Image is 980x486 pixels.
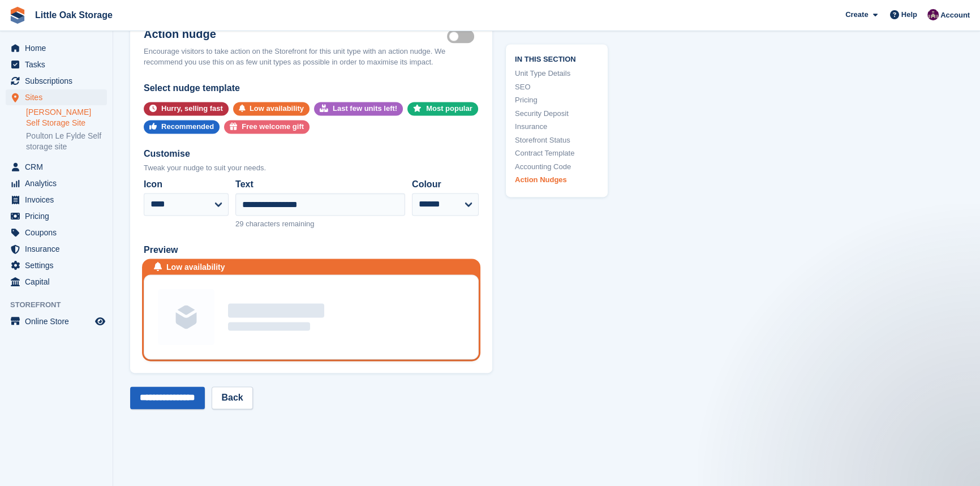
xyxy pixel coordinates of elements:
span: Home [25,40,93,56]
a: menu [6,73,107,89]
button: Free welcome gift [224,120,310,134]
a: menu [6,192,107,208]
div: Free welcome gift [242,120,304,134]
a: Action Nudges [515,175,599,186]
div: Last few units left! [333,102,397,115]
a: Poulton Le Fylde Self storage site [26,131,107,152]
a: menu [6,208,107,224]
span: Settings [25,257,93,273]
span: Sites [25,89,93,105]
div: Preview [144,243,479,257]
span: Analytics [25,175,93,191]
div: Low availability [250,102,304,115]
span: Pricing [25,208,93,224]
label: Is active [447,35,479,37]
a: Accounting Code [515,161,599,173]
span: Capital [25,274,93,290]
a: Unit Type Details [515,68,599,80]
div: Encourage visitors to take action on the Storefront for this unit type with an action nudge. We r... [144,46,479,68]
span: Account [940,10,970,21]
a: Pricing [515,95,599,106]
a: menu [6,257,107,273]
button: Most popular [407,102,478,115]
span: Create [845,9,868,20]
a: menu [6,89,107,105]
span: Invoices [25,192,93,208]
span: Coupons [25,225,93,240]
a: menu [6,40,107,56]
img: Morgen Aujla [927,9,939,20]
button: Low availability [233,102,310,115]
button: Last few units left! [314,102,403,115]
span: Subscriptions [25,73,93,89]
h2: Action nudge [144,28,447,41]
a: Security Deposit [515,108,599,119]
a: [PERSON_NAME] Self Storage Site [26,107,107,128]
a: menu [6,274,107,290]
a: Preview store [93,315,107,328]
div: Select nudge template [144,81,479,95]
a: Storefront Status [515,135,599,146]
button: Hurry, selling fast [144,102,229,115]
label: Text [235,178,405,191]
span: Online Store [25,313,93,329]
div: Recommended [161,120,214,134]
a: Little Oak Storage [31,6,117,24]
div: Most popular [426,102,472,115]
img: stora-icon-8386f47178a22dfd0bd8f6a31ec36ba5ce8667c1dd55bd0f319d3a0aa187defe.svg [9,7,26,24]
a: menu [6,241,107,257]
a: SEO [515,81,599,93]
a: Contract Template [515,148,599,160]
span: Insurance [25,241,93,257]
span: CRM [25,159,93,175]
label: Icon [144,178,229,191]
a: menu [6,175,107,191]
a: menu [6,159,107,175]
span: Storefront [10,299,113,311]
button: Recommended [144,120,220,134]
span: In this section [515,53,599,64]
a: Insurance [515,122,599,133]
div: Hurry, selling fast [161,102,223,115]
span: characters remaining [246,220,314,228]
a: menu [6,225,107,240]
div: Customise [144,147,479,161]
div: Low availability [166,261,225,273]
span: Tasks [25,57,93,72]
a: menu [6,313,107,329]
img: Unit group image placeholder [158,289,214,345]
a: Back [212,386,252,409]
span: Help [901,9,917,20]
label: Colour [412,178,479,191]
a: menu [6,57,107,72]
span: 29 [235,220,243,228]
div: Tweak your nudge to suit your needs. [144,162,479,174]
